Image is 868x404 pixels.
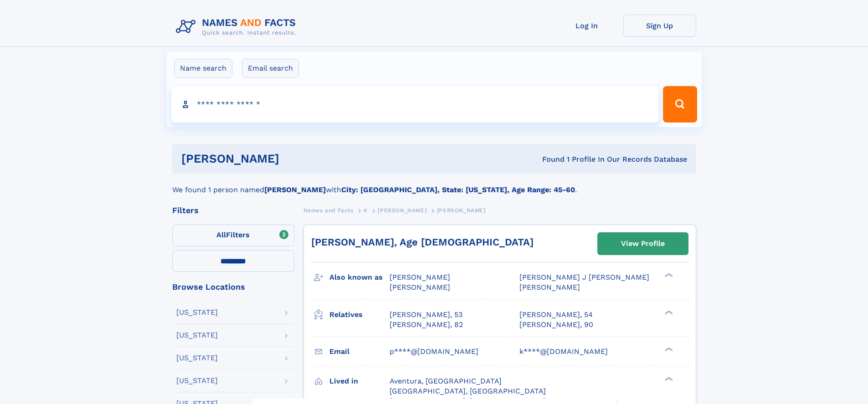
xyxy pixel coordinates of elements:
[390,283,450,291] span: [PERSON_NAME]
[172,225,294,246] label: Filters
[519,273,649,281] span: [PERSON_NAME] J [PERSON_NAME]
[216,230,226,239] span: All
[519,283,580,291] span: [PERSON_NAME]
[390,273,450,281] span: [PERSON_NAME]
[172,174,696,195] div: We found 1 person named with .
[329,307,390,322] h3: Relatives
[663,376,673,382] div: ❯
[171,86,659,123] input: search input
[181,153,411,164] h1: [PERSON_NAME]
[176,332,218,339] div: [US_STATE]
[341,185,575,194] b: City: [GEOGRAPHIC_DATA], State: [US_STATE], Age Range: 45-60
[329,373,390,389] h3: Lived in
[663,272,673,278] div: ❯
[663,86,697,123] button: Search Button
[364,205,368,216] a: K
[623,15,696,37] a: Sign Up
[390,320,463,330] a: [PERSON_NAME], 82
[621,233,665,254] div: View Profile
[329,270,390,285] h3: Also known as
[411,154,687,164] div: Found 1 Profile In Our Records Database
[364,207,368,214] span: K
[390,310,462,320] a: [PERSON_NAME], 53
[329,344,390,359] h3: Email
[598,233,688,255] a: View Profile
[176,354,218,362] div: [US_STATE]
[378,205,426,216] a: [PERSON_NAME]
[242,59,299,78] label: Email search
[378,207,426,214] span: [PERSON_NAME]
[176,309,218,316] div: [US_STATE]
[519,320,593,330] a: [PERSON_NAME], 90
[172,206,294,215] div: Filters
[303,205,354,216] a: Names and Facts
[663,346,673,352] div: ❯
[390,377,502,385] span: Aventura, [GEOGRAPHIC_DATA]
[176,377,218,384] div: [US_STATE]
[174,59,232,78] label: Name search
[172,15,303,39] img: Logo Names and Facts
[663,309,673,315] div: ❯
[172,283,294,291] div: Browse Locations
[264,185,326,194] b: [PERSON_NAME]
[519,310,593,320] a: [PERSON_NAME], 54
[311,236,534,248] a: [PERSON_NAME], Age [DEMOGRAPHIC_DATA]
[437,207,486,214] span: [PERSON_NAME]
[390,387,546,395] span: [GEOGRAPHIC_DATA], [GEOGRAPHIC_DATA]
[550,15,623,37] a: Log In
